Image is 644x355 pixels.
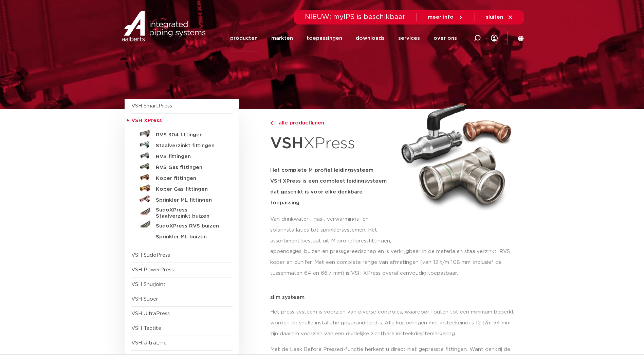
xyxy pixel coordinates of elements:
[156,175,223,182] h5: Koper fittingen
[131,128,233,139] a: RVS 304 fittingen
[131,161,233,172] a: RVS Gas fittingen
[131,150,233,161] a: RVS fittingen
[156,165,223,171] h5: RVS Gas fittingen
[156,132,223,138] h5: RVS 304 fittingen
[131,204,233,219] a: SudoXPress Staalverzinkt buizen
[305,14,406,20] span: NIEUW: myIPS is beschikbaar
[131,311,170,316] a: VSH UltraPress
[156,223,223,229] h5: SudoXPress RVS buizen
[131,282,166,287] a: VSH Shurjoint
[270,119,393,127] a: alle productlijnen
[156,234,223,240] h5: Sprinkler ML buizen
[270,214,393,247] p: Van drinkwater-, gas-, verwarmings- en solarinstallaties tot sprinklersystemen. Het assortiment b...
[131,139,233,150] a: Staalverzinkt fittingen
[156,154,223,160] h5: RVS fittingen
[131,326,161,331] a: VSH Tectite
[270,295,520,300] p: slim systeem
[428,14,464,20] a: meer info
[307,25,342,51] a: toepassingen
[275,120,324,125] span: alle productlijnen
[131,253,170,258] a: VSH SudoPress
[131,230,233,241] a: Sprinkler ML buizen
[131,118,162,123] span: VSH XPress
[270,136,303,151] strong: VSH
[270,307,520,339] p: Het press-systeem is voorzien van diverse controles, waardoor fouten tot een minimum beperkt word...
[131,297,158,302] a: VSH Super
[356,25,385,51] a: downloads
[271,25,293,51] a: markten
[156,197,223,203] h5: Sprinkler ML fittingen
[428,15,454,20] span: meer info
[131,172,233,183] a: Koper fittingen
[131,183,233,193] a: Koper Gas fittingen
[156,186,223,192] h5: Koper Gas fittingen
[270,165,393,208] h5: Het complete M-profiel leidingsysteem VSH XPress is een compleet leidingsysteem dat geschikt is v...
[230,25,258,51] a: producten
[156,207,223,219] h5: SudoXPress Staalverzinkt buizen
[131,340,167,345] a: VSH UltraLine
[486,14,513,20] a: sluiten
[398,25,420,51] a: services
[131,103,172,108] a: VSH SmartPress
[270,131,393,157] h1: XPress
[486,15,503,20] span: sluiten
[270,246,520,279] p: appendages, buizen en pressgereedschap en is verkrijgbaar in de materialen staalverzinkt, RVS, ko...
[156,143,223,149] h5: Staalverzinkt fittingen
[131,267,174,272] a: VSH PowerPress
[230,25,457,51] nav: Menu
[270,121,273,125] img: chevron-right.svg
[131,219,233,230] a: SudoXPress RVS buizen
[434,25,457,51] a: over ons
[131,193,233,204] a: Sprinkler ML fittingen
